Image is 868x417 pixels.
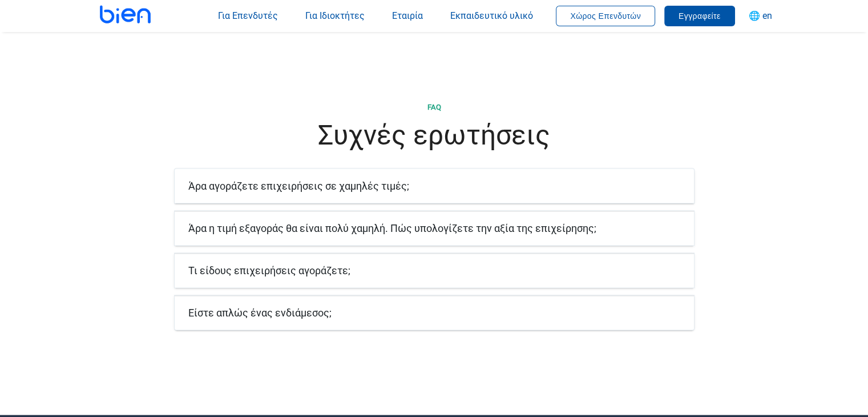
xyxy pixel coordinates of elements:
button: Εγγραφείτε [664,6,735,26]
font: Άρα η τιμή εξαγοράς θα είναι πολύ χαμηλή. Πώς υπολογίζετε την αξία της επιχείρησης; [188,222,596,234]
font: Άρα αγοράζετε επιχειρήσεις σε χαμηλές τιμές; [188,179,409,191]
button: Άρα αγοράζετε επιχειρήσεις σε χαμηλές τιμές; [175,169,694,203]
a: Χώρος Επενδυτών [556,10,655,21]
button: Τι είδους επιχειρήσεις αγοράζετε; [175,253,694,287]
span: Εταιρία [392,10,423,21]
font: Είστε απλώς ένας ενδιάμεσος; [188,306,332,318]
font: Συχνές ερωτήσεις [318,119,550,151]
a: Εγγραφείτε [664,10,735,21]
button: Χώρος Επενδυτών [556,6,655,26]
span: Εγγραφείτε [679,11,721,21]
font: FAQ [427,103,441,111]
span: Για Επενδυτές [218,10,278,21]
span: Χώρος Επενδυτών [570,11,641,21]
span: Για Ιδιοκτήτες [305,10,365,21]
button: Άρα η τιμή εξαγοράς θα είναι πολύ χαμηλή. Πώς υπολογίζετε την αξία της επιχείρησης; [175,211,694,245]
span: Εκπαιδευτικό υλικό [450,10,533,21]
span: 🌐 en [749,10,772,21]
button: Είστε απλώς ένας ενδιάμεσος; [175,295,694,330]
font: Τι είδους επιχειρήσεις αγοράζετε; [188,264,350,276]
